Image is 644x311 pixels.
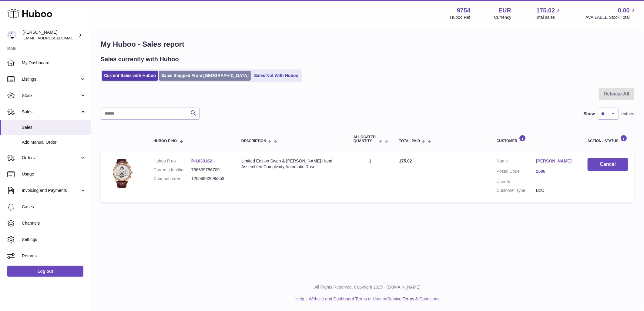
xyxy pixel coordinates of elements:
button: Cancel [588,158,628,171]
dt: Huboo P no [153,158,191,164]
span: [EMAIL_ADDRESS][DOMAIN_NAME] [22,35,89,40]
span: Invoicing and Payments [22,188,80,193]
dt: Customer Type [497,188,536,193]
span: My Dashboard [22,60,86,66]
a: Current Sales with Huboo [102,71,158,81]
dt: Current identifier [153,167,191,173]
span: Sales [22,125,86,130]
span: Usage [22,171,86,177]
dt: Channel order [153,176,191,182]
div: Huboo Ref [450,15,471,20]
div: Limited Edition Swan & [PERSON_NAME] Hand Assembled Complexity Automatic Rose [241,158,341,170]
span: Huboo P no [153,139,177,143]
td: 1 [347,152,393,202]
dt: Name [497,158,536,166]
span: Sales [22,109,80,115]
h2: Sales currently with Huboo [101,55,179,63]
dd: B2C [536,188,575,193]
div: Action / Status [588,135,628,143]
span: 175.02 [399,159,412,163]
li: and [307,296,439,302]
a: Help [296,296,304,301]
dt: User Id [497,179,536,185]
dd: 12504962695553 [191,176,229,182]
a: P-1033162 [191,159,212,163]
span: 0.00 [618,6,630,15]
span: Total sales [535,15,562,20]
dt: Postal Code [497,169,536,176]
img: internalAdmin-9754@internal.huboo.com [7,31,16,40]
a: 2500 [536,169,575,174]
span: Description [241,139,266,143]
span: ALLOCATED Quantity [354,135,377,143]
span: entries [622,111,634,117]
span: AVAILABLE Stock Total [585,15,637,20]
a: Website and Dashboard Terms of Use [309,296,380,301]
p: All Rights Reserved. Copyright 2025 - [DOMAIN_NAME] [96,284,639,290]
h1: My Huboo - Sales report [101,39,634,49]
a: Sales Not With Huboo [252,71,300,81]
span: Total paid [399,139,420,143]
span: Add Manual Order [22,139,86,145]
a: Log out [7,266,83,277]
span: Orders [22,155,80,161]
span: 175.02 [536,6,555,15]
a: [PERSON_NAME] [536,158,575,164]
div: [PERSON_NAME] [22,29,77,41]
a: Service Terms & Conditions [387,296,440,301]
a: 0.00 AVAILABLE Stock Total [585,6,637,20]
label: Show [584,111,595,117]
span: Settings [22,237,86,242]
strong: EUR [498,6,511,15]
a: 175.02 Total sales [535,6,562,20]
span: Channels [22,220,86,226]
div: Customer [497,135,575,143]
div: Currency [494,15,512,20]
span: Cases [22,204,86,210]
span: Stock [22,93,80,99]
a: Sales Shipped From [GEOGRAPHIC_DATA] [159,71,251,81]
strong: 9754 [457,6,471,15]
dd: 756839756709 [191,167,229,173]
span: Returns [22,253,86,259]
span: Listings [22,76,80,82]
img: 97541756811602.jpg [107,158,137,189]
